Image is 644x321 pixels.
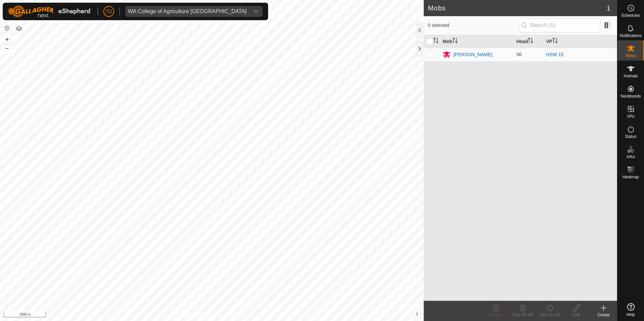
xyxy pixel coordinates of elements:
div: Turn On VP [536,312,563,318]
span: Schedules [621,13,640,17]
span: Neckbands [620,94,641,98]
span: Animals [623,74,638,78]
div: Turn Off VP [509,312,536,318]
span: Notifications [620,34,642,38]
p-sorticon: Activate to sort [433,39,439,44]
span: Help [626,313,635,317]
th: VP [543,35,617,48]
span: 1 [607,3,610,13]
p-sorticon: Activate to sort [528,39,533,44]
div: dropdown trigger [249,6,263,17]
span: Infra [626,155,635,159]
a: Help [617,300,644,319]
span: Status [625,135,636,139]
a: HSW 15 [546,52,563,57]
span: TD [106,8,112,15]
p-sorticon: Activate to sort [552,39,558,44]
input: Search (S) [519,18,600,32]
button: – [3,44,11,52]
div: Create [590,312,617,318]
th: Head [514,35,543,48]
button: + [3,35,11,43]
div: [PERSON_NAME] [453,51,492,58]
span: 0 selected [428,22,518,29]
button: i [413,311,421,318]
span: i [416,311,418,317]
a: Contact Us [219,312,238,318]
p-sorticon: Activate to sort [452,39,458,44]
span: Heatmap [622,175,639,179]
span: WA College of Agriculture Denmark [125,6,249,17]
th: Mob [440,35,514,48]
div: WA College of Agriculture [GEOGRAPHIC_DATA] [128,9,247,14]
h2: Mobs [428,4,606,12]
span: 56 [516,52,522,57]
img: Gallagher Logo [8,5,92,17]
span: VPs [627,114,634,118]
div: Edit [563,312,590,318]
button: Reset Map [3,24,11,32]
a: Privacy Policy [185,312,211,318]
button: Map Layers [15,25,23,33]
span: Mobs [626,54,636,58]
span: Delete [490,313,502,317]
